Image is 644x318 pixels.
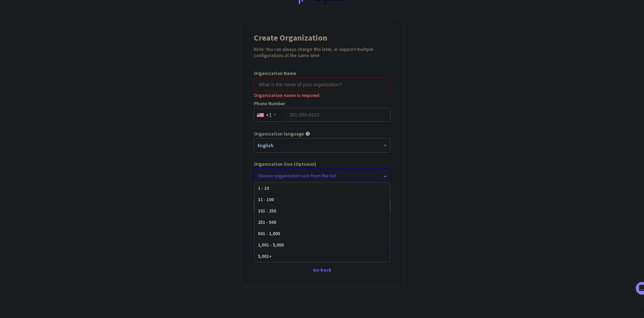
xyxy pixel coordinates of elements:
[255,183,390,262] div: Options List
[258,185,269,191] span: 1 - 10
[258,219,276,225] span: 251 - 500
[254,34,391,42] h1: Create Organization
[258,196,274,202] span: 11 - 100
[266,111,272,118] div: +1
[258,230,280,237] span: 501 - 1,000
[258,253,272,259] span: 5,001+
[254,101,391,106] label: Phone Number
[258,208,276,214] span: 101 - 250
[254,46,391,58] h2: Note: You can always change this later, or support multiple configurations at the same time
[254,71,391,76] label: Organization Name
[254,78,391,91] input: What is the name of your organization?
[254,162,391,166] label: Organization Size (Optional)
[254,267,391,272] div: Go back
[254,131,304,136] label: Organization language
[305,131,310,136] i: help
[254,243,391,255] button: Create Organization
[258,242,284,248] span: 1,001 - 5,000
[254,192,391,197] label: Organization Time Zone
[254,108,391,122] input: 201-555-0123
[254,92,319,98] span: Organization name is required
